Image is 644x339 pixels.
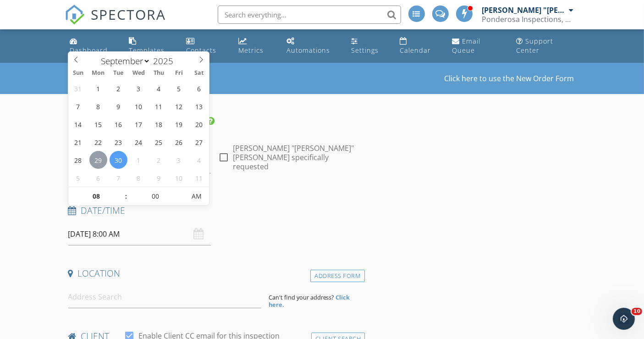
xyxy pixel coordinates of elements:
div: Contacts [186,46,216,55]
span: October 4, 2025 [190,151,208,169]
span: August 31, 2025 [69,79,87,97]
span: October 10, 2025 [170,169,188,187]
span: September 22, 2025 [89,133,107,151]
img: The Best Home Inspection Software - Spectora [65,5,85,25]
span: Wed [128,70,149,76]
div: Address Form [310,270,365,282]
div: Settings [351,46,379,55]
span: September 26, 2025 [170,133,188,151]
iframe: Intercom live chat [613,308,635,330]
div: Calendar [400,46,431,55]
div: Templates [129,46,165,55]
span: September 6, 2025 [190,79,208,97]
span: September 29, 2025 [89,151,107,169]
span: Sun [68,70,88,76]
h4: Date/Time [68,205,362,217]
span: September 1, 2025 [89,79,107,97]
div: Ponderosa Inspections, LLC [482,15,574,24]
a: Support Center [512,33,578,59]
span: September 16, 2025 [110,115,127,133]
a: Dashboard [66,33,118,59]
span: September 21, 2025 [69,133,87,151]
span: September 28, 2025 [69,151,87,169]
span: Mon [88,70,109,76]
a: Automations (Advanced) [283,33,340,59]
strong: Click here. [269,293,350,309]
span: September 3, 2025 [130,79,148,97]
span: Thu [149,70,169,76]
span: SPECTORA [91,5,166,24]
div: Dashboard [70,46,108,55]
span: October 5, 2025 [69,169,87,187]
span: September 30, 2025 [110,151,127,169]
span: September 9, 2025 [110,97,127,115]
label: [PERSON_NAME] "[PERSON_NAME]" [PERSON_NAME] specifically requested [233,144,361,171]
a: Contacts [182,33,228,59]
h4: Location [68,267,362,279]
span: September 24, 2025 [130,133,148,151]
a: Templates [125,33,175,59]
span: September 8, 2025 [89,97,107,115]
a: Metrics [235,33,276,59]
span: September 10, 2025 [130,97,148,115]
span: : [125,187,127,206]
span: Sat [189,70,209,76]
input: Address Search [68,286,261,308]
div: Support Center [516,37,553,55]
div: [PERSON_NAME] "[PERSON_NAME]" [PERSON_NAME] [482,6,567,15]
span: October 7, 2025 [110,169,127,187]
span: September 5, 2025 [170,79,188,97]
input: Search everything... [218,6,401,24]
input: Year [150,55,181,67]
span: 10 [632,308,642,315]
a: Click here to use the New Order Form [444,75,574,82]
span: October 8, 2025 [130,169,148,187]
a: Calendar [396,33,441,59]
span: September 23, 2025 [110,133,127,151]
div: Automations [286,46,330,55]
span: September 4, 2025 [150,79,168,97]
span: September 12, 2025 [170,97,188,115]
a: SPECTORA [65,12,166,32]
span: October 6, 2025 [89,169,107,187]
span: September 17, 2025 [130,115,148,133]
span: October 1, 2025 [130,151,148,169]
span: Click to toggle [184,187,209,206]
div: Email Queue [452,37,480,55]
span: September 2, 2025 [110,79,127,97]
span: September 20, 2025 [190,115,208,133]
span: September 15, 2025 [89,115,107,133]
input: Select date [68,223,211,245]
span: Can't find your address? [269,293,335,301]
span: September 14, 2025 [69,115,87,133]
span: September 19, 2025 [170,115,188,133]
div: Metrics [239,46,264,55]
span: October 11, 2025 [190,169,208,187]
span: September 7, 2025 [69,97,87,115]
span: September 11, 2025 [150,97,168,115]
a: Settings [347,33,389,59]
span: September 25, 2025 [150,133,168,151]
span: September 18, 2025 [150,115,168,133]
a: Email Queue [448,33,505,59]
span: October 3, 2025 [170,151,188,169]
span: October 2, 2025 [150,151,168,169]
span: September 27, 2025 [190,133,208,151]
span: Fri [169,70,189,76]
span: September 13, 2025 [190,97,208,115]
span: October 9, 2025 [150,169,168,187]
span: Tue [108,70,128,76]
